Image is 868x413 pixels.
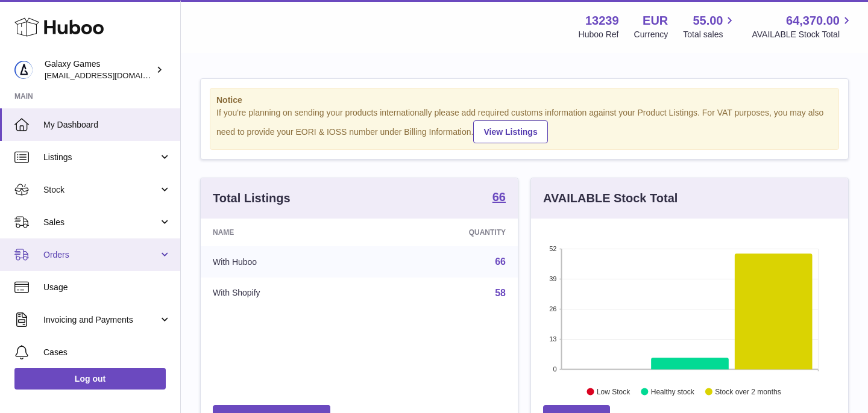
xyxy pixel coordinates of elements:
div: Galaxy Games [45,58,153,81]
span: [EMAIL_ADDRESS][DOMAIN_NAME] [45,70,177,80]
span: Usage [43,282,171,293]
text: 39 [549,275,556,282]
a: 66 [492,191,506,205]
strong: Notice [216,95,832,106]
a: View Listings [473,120,547,143]
td: With Shopify [201,278,372,309]
img: shop@backgammongalaxy.com [14,61,33,79]
span: Stock [43,184,159,196]
th: Quantity [372,219,518,246]
span: AVAILABLE Stock Total [752,29,854,40]
text: 13 [549,335,556,343]
text: Low Stock [597,387,631,396]
div: Huboo Ref [579,29,619,40]
text: Stock over 2 months [715,387,781,396]
span: Total sales [683,29,737,40]
span: Listings [43,152,159,163]
span: 55.00 [693,13,723,29]
text: 0 [553,365,556,373]
a: 55.00 Total sales [683,13,737,40]
span: Orders [43,249,159,261]
a: Log out [14,368,166,390]
span: 64,370.00 [786,13,840,29]
strong: 66 [492,191,506,203]
text: 26 [549,305,556,312]
th: Name [201,219,372,246]
strong: 13239 [585,13,619,29]
span: Sales [43,217,159,228]
text: Healthy stock [651,387,695,396]
a: 58 [495,288,506,298]
strong: EUR [643,13,668,29]
text: 52 [549,245,556,252]
h3: AVAILABLE Stock Total [543,190,678,206]
div: If you're planning on sending your products internationally please add required customs informati... [216,107,832,143]
td: With Huboo [201,246,372,278]
div: Currency [634,29,668,40]
a: 66 [495,256,506,267]
span: Invoicing and Payments [43,314,159,326]
h3: Total Listings [213,190,291,206]
span: My Dashboard [43,119,171,131]
span: Cases [43,347,171,358]
a: 64,370.00 AVAILABLE Stock Total [752,13,854,40]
